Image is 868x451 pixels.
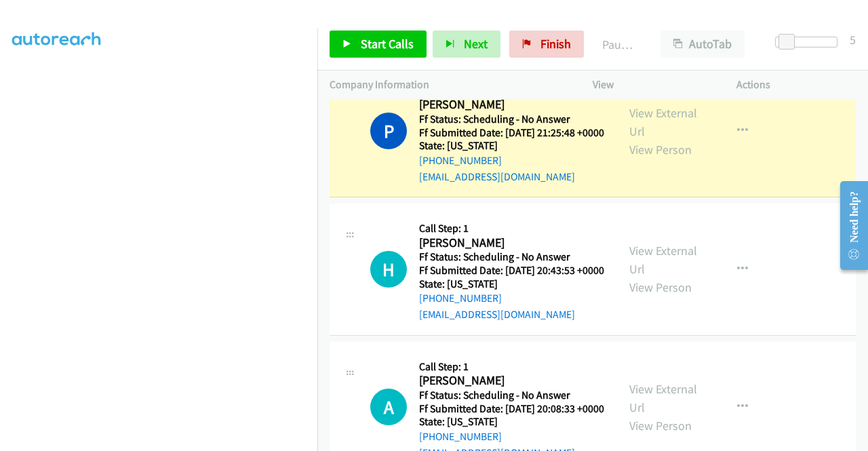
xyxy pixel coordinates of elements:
a: View External Url [629,105,697,139]
span: Next [464,36,488,52]
h2: [PERSON_NAME] [419,97,600,113]
h5: Ff Submitted Date: [DATE] 20:08:33 +0000 [419,402,604,416]
h5: Ff Submitted Date: [DATE] 21:25:48 +0000 [419,126,604,140]
a: [PHONE_NUMBER] [419,292,502,305]
a: View External Url [629,381,697,415]
h5: State: [US_STATE] [419,277,604,291]
h5: Call Step: 1 [419,360,604,374]
h1: A [370,389,407,425]
p: View [593,77,712,93]
a: View Person [629,279,692,295]
h5: State: [US_STATE] [419,415,604,429]
h1: H [370,251,407,288]
a: Finish [509,31,584,58]
span: Finish [540,36,571,52]
p: Paused [602,35,636,54]
button: Next [433,31,500,58]
h2: [PERSON_NAME] [419,235,600,251]
h5: Call Step: 1 [419,222,604,235]
a: [PHONE_NUMBER] [419,430,502,443]
a: [EMAIL_ADDRESS][DOMAIN_NAME] [419,308,575,321]
a: [PHONE_NUMBER] [419,154,502,167]
h1: P [370,113,407,149]
a: [EMAIL_ADDRESS][DOMAIN_NAME] [419,170,575,183]
iframe: Resource Center [829,172,868,279]
h5: State: [US_STATE] [419,139,604,153]
div: The call is yet to be attempted [370,251,407,288]
h5: Ff Status: Scheduling - No Answer [419,250,604,264]
a: View External Url [629,243,697,277]
p: Company Information [330,77,568,93]
button: AutoTab [660,31,745,58]
h2: [PERSON_NAME] [419,373,600,389]
h5: Ff Submitted Date: [DATE] 20:43:53 +0000 [419,264,604,277]
div: The call is yet to be attempted [370,389,407,425]
p: Actions [736,77,856,93]
div: 5 [850,31,856,49]
h5: Ff Status: Scheduling - No Answer [419,389,604,402]
a: View Person [629,418,692,433]
span: Start Calls [361,36,414,52]
a: Start Calls [330,31,427,58]
h5: Ff Status: Scheduling - No Answer [419,113,604,126]
a: View Person [629,142,692,157]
